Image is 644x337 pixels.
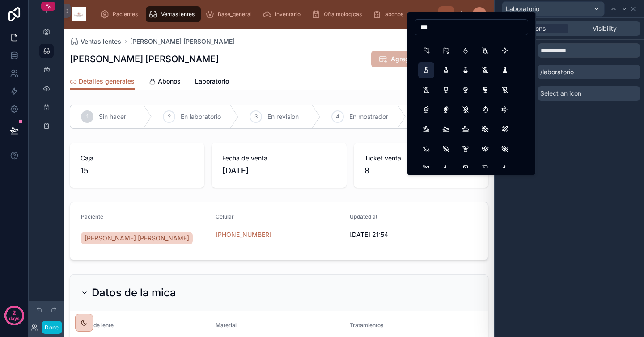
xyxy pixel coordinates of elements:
[309,6,368,22] a: Oftalmologicas
[540,89,581,98] span: Select an icon
[477,141,493,157] button: Plant2
[458,160,474,177] button: PlayCard
[497,42,513,59] button: Flare
[593,24,617,33] span: Visibility
[458,121,474,137] button: PlaneInflight
[324,11,362,18] span: Oftalmologicas
[158,77,181,86] span: Abonos
[385,11,403,18] span: abonos
[502,1,605,17] button: Laboratorio
[218,11,252,18] span: Base_general
[80,37,121,46] span: Ventas lentes
[418,62,434,78] button: Flask
[477,42,493,59] button: FlameOff
[497,141,513,157] button: Plant2Off
[418,121,434,137] button: PlaneArrival
[113,11,138,18] span: Pacientes
[538,65,640,79] p: /laboratorio
[458,141,474,157] button: Plant
[497,121,513,137] button: PlaneTilt
[438,121,454,137] button: PlaneDeparture
[370,6,410,22] a: abonos
[497,62,513,78] button: FlaskFilled
[458,62,474,78] button: Flask2Filled
[79,77,135,86] span: Detalles generales
[195,73,229,91] a: Laboratorio
[497,160,513,177] button: PlayFootball
[93,4,438,24] div: scrollable content
[506,4,539,13] span: Laboratorio
[418,160,434,177] button: PlantOff
[477,82,493,98] button: GlassFullFilled
[9,312,20,324] p: days
[161,11,195,18] span: Ventas lentes
[70,53,219,65] h1: [PERSON_NAME] [PERSON_NAME]
[497,82,513,98] button: GlassOff
[438,42,454,59] button: FlagX
[12,308,16,317] p: 2
[418,82,434,98] button: FlaskOff
[260,6,307,22] a: Inventario
[458,101,474,118] button: GlobeOff
[438,141,454,157] button: PlanetOff
[72,7,86,21] img: App logo
[130,37,235,46] a: [PERSON_NAME] [PERSON_NAME]
[149,73,181,91] a: Abonos
[438,101,454,118] button: GlobeFilled
[418,141,434,157] button: Planet
[70,37,121,46] a: Ventas lentes
[477,160,493,177] button: PlayCardOff
[458,42,474,59] button: Flame
[438,82,454,98] button: Glass
[458,82,474,98] button: GlassFull
[42,321,62,334] button: Done
[477,62,493,78] button: Flask2Off
[476,11,483,18] span: NS
[146,6,201,22] a: Ventas lentes
[203,6,258,22] a: Base_general
[275,11,301,18] span: Inventario
[477,121,493,137] button: PlaneOff
[70,73,135,90] a: Detalles generales
[195,77,229,86] span: Laboratorio
[418,101,434,118] button: Globe
[497,101,513,118] button: Plane
[438,160,454,177] button: PlayBasketball
[438,62,454,78] button: Flask2
[418,42,434,59] button: FlagUp
[477,101,493,118] button: Placeholder
[97,6,144,22] a: Pacientes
